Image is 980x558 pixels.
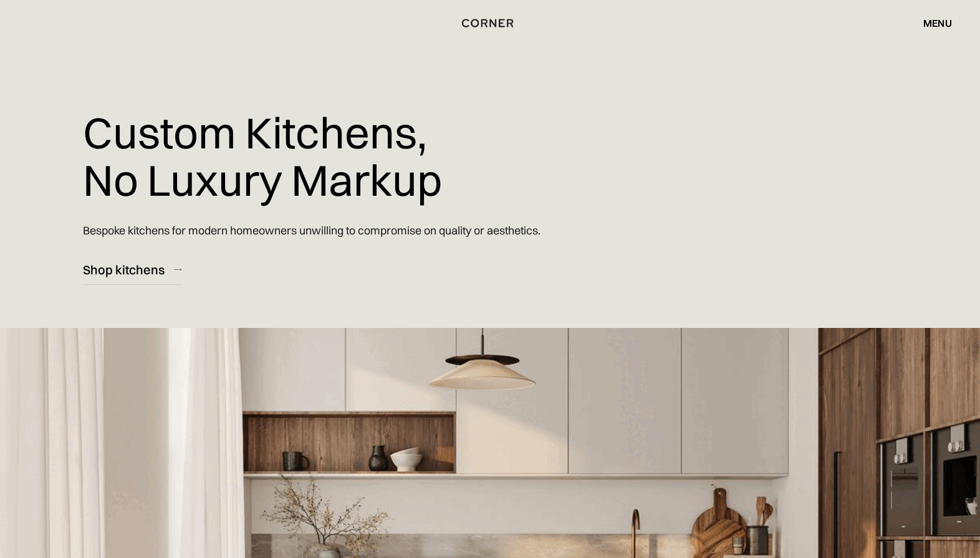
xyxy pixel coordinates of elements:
div: Shop kitchens [83,261,165,278]
a: Shop kitchens [83,254,181,285]
h1: Custom Kitchens, No Luxury Markup [83,100,442,213]
div: menu [923,18,952,28]
a: home [448,15,532,31]
div: menu [911,12,952,34]
p: Bespoke kitchens for modern homeowners unwilling to compromise on quality or aesthetics. [83,213,540,248]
